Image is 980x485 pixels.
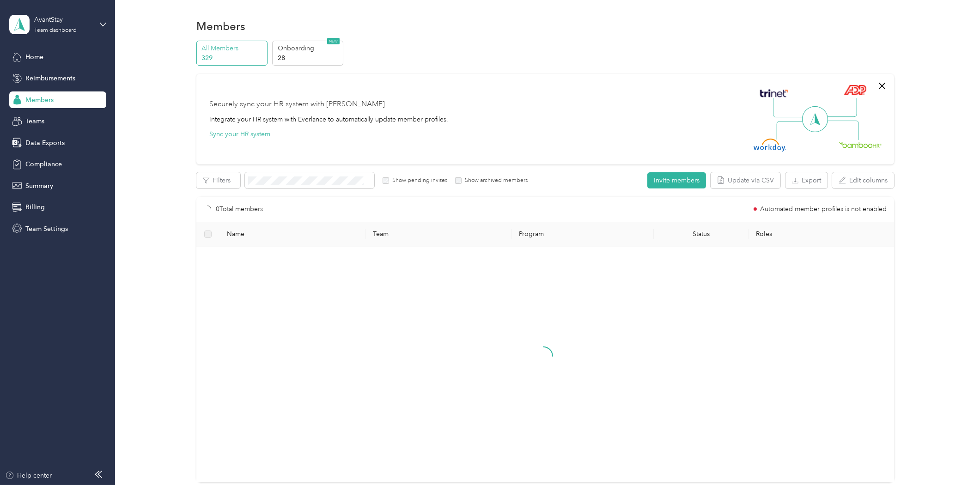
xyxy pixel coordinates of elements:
[34,15,92,24] div: AvantStay
[209,129,270,139] button: Sync your HR system
[511,222,654,247] th: Program
[278,53,341,63] p: 28
[776,121,809,139] img: Line Left Down
[928,433,980,485] iframe: Everlance-gr Chat Button Frame
[758,87,790,100] img: Trinet
[25,224,68,234] span: Team Settings
[839,141,882,148] img: BambooHR
[196,172,240,188] button: Filters
[25,52,43,62] span: Home
[654,222,749,247] th: Status
[825,98,857,117] img: Line Right Up
[327,38,340,44] span: NEW
[462,176,528,185] label: Show archived members
[844,85,866,95] img: ADP
[773,98,805,118] img: Line Left Up
[34,28,77,33] div: Team dashboard
[647,172,706,188] button: Invite members
[201,53,264,63] p: 329
[832,172,894,188] button: Edit columns
[5,471,52,480] button: Help center
[216,204,263,214] p: 0 Total members
[25,95,54,105] span: Members
[201,43,264,53] p: All Members
[785,172,828,188] button: Export
[219,222,365,247] th: Name
[278,43,341,53] p: Onboarding
[711,172,780,188] button: Update via CSV
[25,202,45,212] span: Billing
[25,138,65,148] span: Data Exports
[25,181,53,191] span: Summary
[754,139,786,152] img: Workday
[749,222,895,247] th: Roles
[25,159,62,169] span: Compliance
[209,115,448,124] div: Integrate your HR system with Everlance to automatically update member profiles.
[827,121,859,140] img: Line Right Down
[227,230,358,238] span: Name
[209,99,385,110] div: Securely sync your HR system with [PERSON_NAME]
[365,222,511,247] th: Team
[196,21,245,31] h1: Members
[389,176,447,185] label: Show pending invites
[25,73,75,83] span: Reimbursements
[25,116,44,126] span: Teams
[760,206,887,212] span: Automated member profiles is not enabled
